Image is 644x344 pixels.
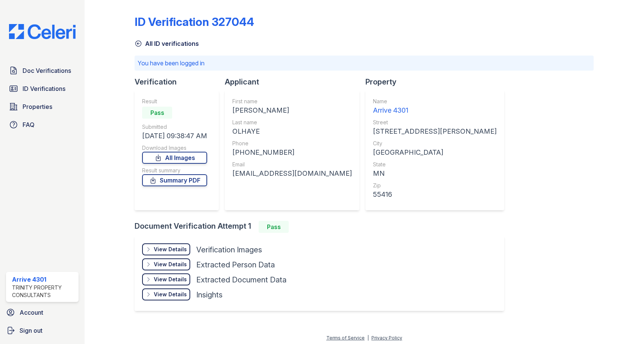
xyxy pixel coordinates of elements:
div: View Details [154,246,187,253]
span: Account [20,308,43,317]
div: Verification Images [196,244,262,255]
div: [EMAIL_ADDRESS][DOMAIN_NAME] [232,168,352,179]
span: Doc Verifications [23,66,71,75]
span: Sign out [20,326,42,335]
div: State [373,161,497,168]
a: Terms of Service [326,335,365,341]
div: Submitted [142,123,207,131]
span: ID Verifications [23,84,65,93]
div: Extracted Person Data [196,260,275,270]
div: Arrive 4301 [373,105,497,116]
div: View Details [154,261,187,268]
div: Zip [373,182,497,189]
span: FAQ [23,120,35,129]
div: Result summary [142,167,207,174]
a: All Images [142,152,207,164]
span: Properties [23,102,52,111]
div: Street [373,119,497,126]
div: OLHAYE [232,126,352,137]
div: Applicant [225,77,365,87]
div: Email [232,161,352,168]
div: Verification [135,77,225,87]
div: 55416 [373,189,497,200]
div: Document Verification Attempt 1 [135,221,510,233]
a: Name Arrive 4301 [373,98,497,116]
a: Account [3,305,82,320]
div: View Details [154,276,187,283]
a: Doc Verifications [6,63,79,78]
div: [DATE] 09:38:47 AM [142,131,207,141]
div: Extracted Document Data [196,275,286,285]
div: Insights [196,290,223,300]
div: Download Images [142,144,207,152]
div: Pass [259,221,289,233]
div: Result [142,98,207,105]
div: | [367,335,369,341]
div: [PHONE_NUMBER] [232,147,352,158]
div: Name [373,98,497,105]
div: [GEOGRAPHIC_DATA] [373,147,497,158]
div: MN [373,168,497,179]
div: First name [232,98,352,105]
div: Pass [142,107,172,119]
a: Privacy Policy [371,335,402,341]
div: Phone [232,140,352,147]
a: Sign out [3,323,82,338]
img: CE_Logo_Blue-a8612792a0a2168367f1c8372b55b34899dd931a85d93a1a3d3e32e68fde9ad4.png [3,24,82,39]
div: [PERSON_NAME] [232,105,352,116]
a: Properties [6,99,79,114]
div: View Details [154,291,187,298]
a: Summary PDF [142,174,207,186]
div: Arrive 4301 [12,275,76,284]
div: Last name [232,119,352,126]
a: FAQ [6,117,79,132]
div: Trinity Property Consultants [12,284,76,299]
div: [STREET_ADDRESS][PERSON_NAME] [373,126,497,137]
a: ID Verifications [6,81,79,96]
div: Property [365,77,510,87]
div: ID Verification 327044 [135,15,254,29]
div: City [373,140,497,147]
a: All ID verifications [135,39,199,48]
p: You have been logged in [138,59,591,68]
